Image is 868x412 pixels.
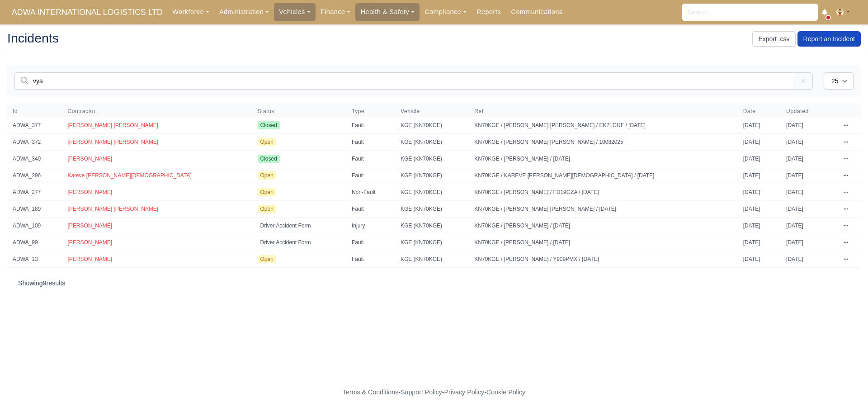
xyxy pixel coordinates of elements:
[7,117,62,134] td: ADWA_377
[469,151,737,167] td: KN70KGE / [PERSON_NAME] / [DATE]
[781,117,838,134] td: [DATE]
[67,256,112,262] a: [PERSON_NAME]
[352,108,372,115] button: Type
[7,4,167,21] a: ADWA INTERNATIONAL LOGISTICS LTD
[738,234,781,251] td: [DATE]
[67,223,112,229] a: [PERSON_NAME]
[469,201,737,218] td: KN70KGE / [PERSON_NAME] [PERSON_NAME] / [DATE]
[346,251,395,268] td: Fault
[705,307,868,412] div: Chat Widget
[346,218,395,234] td: Injury
[738,184,781,201] td: [DATE]
[401,108,463,115] span: Vehicle
[7,134,62,151] td: ADWA_372
[7,234,62,251] td: ADWA_99
[738,134,781,151] td: [DATE]
[167,3,214,21] a: Workforce
[67,206,158,212] a: [PERSON_NAME] [PERSON_NAME]
[752,31,795,47] a: Export .csv
[7,218,62,234] td: ADWA_109
[786,108,809,115] span: Updated
[258,155,280,163] span: Closed
[67,239,112,246] a: [PERSON_NAME]
[67,122,158,128] a: [PERSON_NAME] [PERSON_NAME]
[176,387,692,398] div: - - -
[343,388,398,396] a: Terms & Conditions
[395,167,469,184] td: KGE (KN70KGE)
[67,108,95,115] span: Contractor
[469,251,737,268] td: KN70KGE / [PERSON_NAME] / Y909PMX / [DATE]
[469,134,737,151] td: KN70KGE / [PERSON_NAME] [PERSON_NAME] / 10082025
[67,156,112,162] a: [PERSON_NAME]
[258,188,276,196] span: Open
[346,167,395,184] td: Fault
[738,167,781,184] td: [DATE]
[258,108,275,115] span: Status
[738,117,781,134] td: [DATE]
[258,108,282,115] button: Status
[7,201,62,218] td: ADWA_189
[346,234,395,251] td: Fault
[395,234,469,251] td: KGE (KN70KGE)
[786,108,816,115] button: Updated
[781,234,838,251] td: [DATE]
[781,184,838,201] td: [DATE]
[738,201,781,218] td: [DATE]
[738,151,781,167] td: [DATE]
[346,117,395,134] td: Fault
[738,218,781,234] td: [DATE]
[395,201,469,218] td: KGE (KN70KGE)
[346,134,395,151] td: Fault
[258,222,314,230] span: Driver Accident Form
[352,108,364,115] span: Type
[274,3,316,21] a: Vehicles
[346,201,395,218] td: Fault
[258,205,276,213] span: Open
[486,388,525,396] a: Cookie Policy
[469,184,737,201] td: KN70KGE / [PERSON_NAME] / FD19GZA / [DATE]
[18,279,850,288] p: Showing results
[346,184,395,201] td: Non-Fault
[401,388,442,396] a: Support Policy
[355,3,420,21] a: Health & Safety
[395,134,469,151] td: KGE (KN70KGE)
[316,3,356,21] a: Finance
[43,279,47,287] span: 9
[258,138,276,146] span: Open
[258,255,276,263] span: Open
[14,72,794,90] input: Search
[395,151,469,167] td: KGE (KN70KGE)
[67,139,158,145] span: [PERSON_NAME] [PERSON_NAME]
[346,151,395,167] td: Fault
[258,171,276,180] span: Open
[67,189,112,195] a: [PERSON_NAME]
[258,121,280,129] span: Closed
[7,251,62,268] td: ADWA_13
[469,167,737,184] td: KN70KGE / KAREVE [PERSON_NAME][DEMOGRAPHIC_DATA] / [DATE]
[738,251,781,268] td: [DATE]
[395,117,469,134] td: KGE (KN70KGE)
[781,251,838,268] td: [DATE]
[469,218,737,234] td: KN70KGE / [PERSON_NAME] / [DATE]
[743,108,763,115] button: Date
[7,151,62,167] td: ADWA_340
[13,108,57,115] span: Id
[395,218,469,234] td: KGE (KN70KGE)
[469,234,737,251] td: KN70KGE / [PERSON_NAME] / [DATE]
[474,108,732,115] span: Ref
[682,4,818,21] input: Search...
[444,388,485,396] a: Privacy Policy
[781,201,838,218] td: [DATE]
[395,251,469,268] td: KGE (KN70KGE)
[472,3,506,21] a: Reports
[781,167,838,184] td: [DATE]
[258,238,314,246] span: Driver Accident Form
[781,151,838,167] td: [DATE]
